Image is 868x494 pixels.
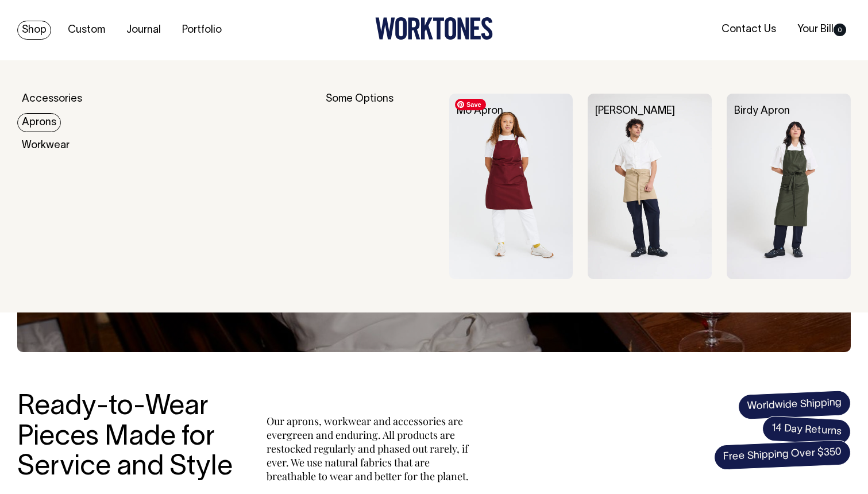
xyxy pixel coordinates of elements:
[122,21,165,40] a: Journal
[178,21,226,40] a: Portfolio
[762,415,851,445] span: 14 Day Returns
[449,94,573,280] img: Mo Apron
[17,90,87,109] a: Accessories
[734,106,790,116] a: Birdy Apron
[17,136,74,155] a: Workwear
[713,439,851,470] span: Free Shipping Over $350
[17,113,61,132] a: Aprons
[717,20,781,39] a: Contact Us
[727,94,851,280] img: Birdy Apron
[738,390,851,420] span: Worldwide Shipping
[457,106,503,116] a: Mo Apron
[455,99,486,110] span: Save
[326,94,434,280] div: Some Options
[834,24,846,36] span: 0
[17,21,51,40] a: Shop
[17,392,241,483] h3: Ready-to-Wear Pieces Made for Service and Style
[588,94,712,280] img: Bobby Apron
[595,106,675,116] a: [PERSON_NAME]
[793,20,851,39] a: Your Bill0
[63,21,110,40] a: Custom
[267,414,473,483] p: Our aprons, workwear and accessories are evergreen and enduring. All products are restocked regul...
